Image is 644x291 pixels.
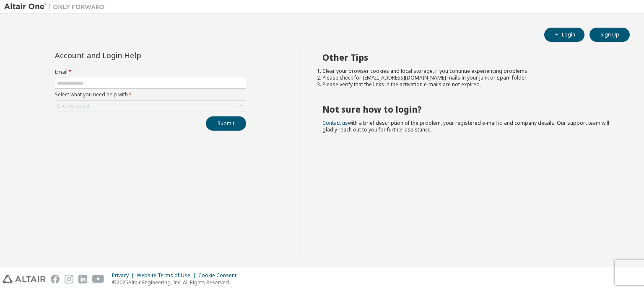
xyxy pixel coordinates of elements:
[322,52,615,63] h2: Other Tips
[322,104,615,115] h2: Not sure how to login?
[57,103,90,109] div: Click to select
[51,275,60,283] img: facebook.svg
[322,75,615,81] li: Please check for [EMAIL_ADDRESS][DOMAIN_NAME] mails in your junk or spam folder.
[206,116,246,131] button: Submit
[322,119,348,126] a: Contact us
[55,101,246,111] div: Click to select
[55,52,208,59] div: Account and Login Help
[112,272,137,279] div: Privacy
[4,3,109,11] img: Altair One
[65,275,73,283] img: instagram.svg
[589,28,630,42] button: Sign Up
[322,68,615,75] li: Clear your browser cookies and local storage, if you continue experiencing problems.
[322,81,615,88] li: Please verify that the links in the activation e-mails are not expired.
[112,279,241,286] p: © 2025 Altair Engineering, Inc. All Rights Reserved.
[137,272,198,279] div: Website Terms of Use
[544,28,584,42] button: Login
[3,275,46,283] img: altair_logo.svg
[55,69,246,75] label: Email
[55,91,246,98] label: Select what you need help with
[198,272,241,279] div: Cookie Consent
[322,119,609,133] span: with a brief description of the problem, your registered e-mail id and company details. Our suppo...
[78,275,87,283] img: linkedin.svg
[92,275,104,283] img: youtube.svg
